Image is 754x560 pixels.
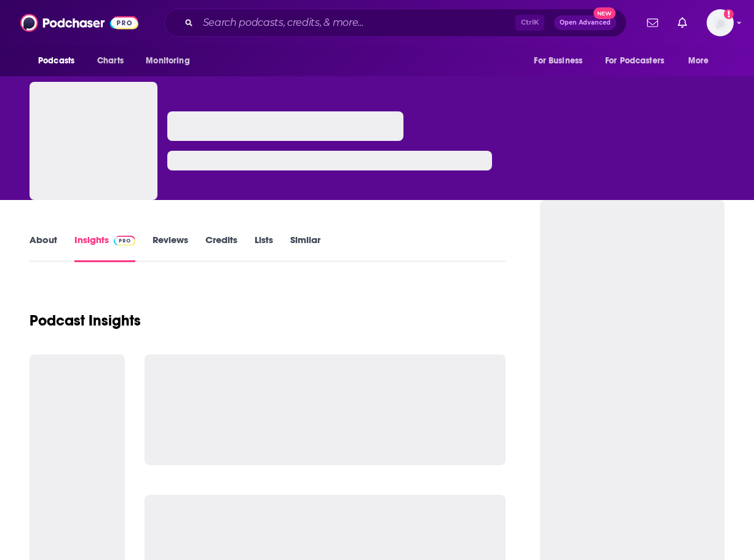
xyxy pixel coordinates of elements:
span: Monitoring [146,52,189,70]
a: Show notifications dropdown [673,12,692,33]
img: Podchaser Pro [114,236,135,246]
span: Charts [97,52,124,70]
button: open menu [137,49,205,73]
a: Lists [255,234,273,262]
button: open menu [597,49,682,73]
button: Open AdvancedNew [554,15,616,30]
img: Podchaser - Follow, Share and Rate Podcasts [20,11,138,34]
span: Podcasts [38,52,74,70]
a: Show notifications dropdown [642,12,663,33]
button: open menu [30,49,90,73]
span: For Business [534,52,582,70]
a: InsightsPodchaser Pro [74,234,135,262]
button: open menu [525,49,598,73]
a: Similar [290,234,320,262]
span: More [688,52,709,70]
button: open menu [680,49,724,73]
span: For Podcasters [605,52,664,70]
svg: Add a profile image [724,9,734,19]
a: Reviews [153,234,188,262]
button: Show profile menu [707,9,734,36]
a: About [30,234,57,262]
span: Ctrl K [515,15,544,31]
span: New [593,7,616,19]
img: User Profile [707,9,734,36]
a: Charts [89,49,131,73]
span: Logged in as ei1745 [707,9,734,36]
h1: Podcast Insights [30,311,141,330]
input: Search podcasts, credits, & more... [198,13,515,33]
span: Open Advanced [560,20,611,26]
a: Credits [205,234,237,262]
div: Search podcasts, credits, & more... [164,9,627,37]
